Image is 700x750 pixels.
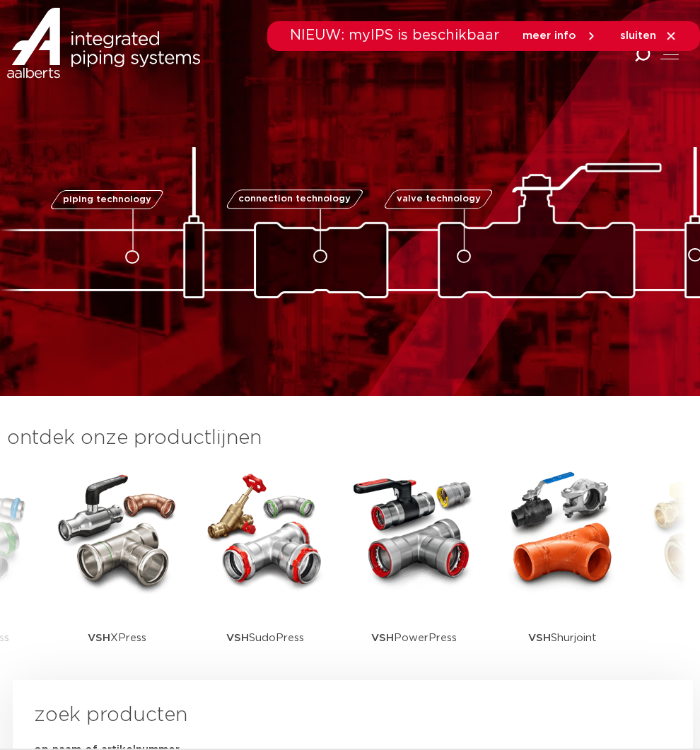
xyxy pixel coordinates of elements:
p: XPress [88,594,146,682]
span: NIEUW: myIPS is beschikbaar [290,28,500,42]
span: sluiten [620,30,656,41]
a: VSHXPress [53,467,180,682]
span: piping technology [62,195,151,204]
a: sluiten [620,30,677,42]
span: connection technology [239,194,351,204]
a: meer info [523,30,597,42]
p: SudoPress [226,594,304,682]
h3: ontdek onze productlijnen [7,424,665,452]
a: VSHSudoPress [202,467,329,682]
strong: VSH [88,633,110,643]
h3: zoek producten [34,701,187,730]
p: Shurjoint [528,594,597,682]
span: valve technology [396,194,480,204]
strong: VSH [371,633,394,643]
a: VSHShurjoint [498,467,626,682]
span: meer info [523,30,576,41]
strong: VSH [226,633,249,643]
a: VSHPowerPress [350,467,477,682]
p: PowerPress [371,594,457,682]
strong: VSH [528,633,551,643]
